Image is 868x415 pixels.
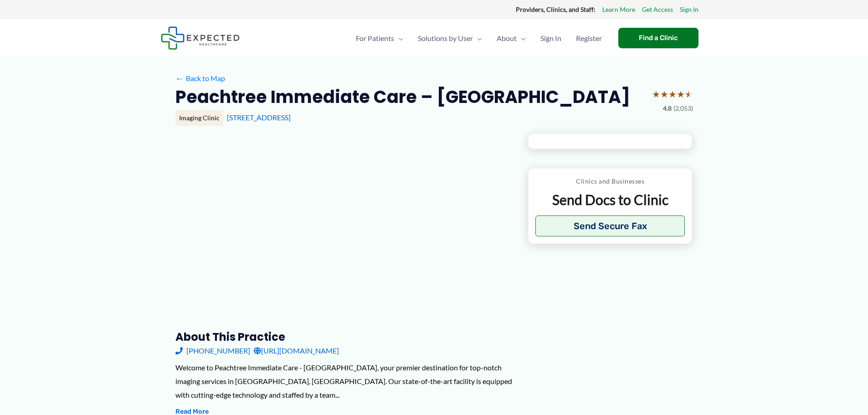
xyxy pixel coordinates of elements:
a: Solutions by UserMenu Toggle [411,22,489,54]
span: ← [175,74,184,82]
h2: Peachtree Immediate Care – [GEOGRAPHIC_DATA] [175,86,630,108]
span: 4.8 [663,102,672,114]
span: Sign In [540,22,561,54]
img: Expected Healthcare Logo - side, dark font, small [161,26,240,50]
span: Solutions by User [418,22,473,54]
span: ★ [685,86,693,102]
a: Sign In [533,22,569,54]
span: ★ [660,86,668,102]
span: ★ [677,86,685,102]
strong: Providers, Clinics, and Staff: [516,5,596,13]
nav: Primary Site Navigation [349,22,609,54]
a: For PatientsMenu Toggle [349,22,411,54]
a: [URL][DOMAIN_NAME] [254,344,339,358]
a: Register [569,22,609,54]
a: AboutMenu Toggle [489,22,533,54]
p: Clinics and Businesses [535,175,685,187]
span: ★ [668,86,677,102]
span: About [497,22,517,54]
span: (2,053) [673,102,693,114]
a: Find a Clinic [618,28,699,48]
h3: About this practice [175,330,513,344]
a: Sign In [680,4,699,15]
a: ←Back to Map [175,72,225,85]
span: Menu Toggle [473,22,482,54]
a: Learn More [602,4,635,15]
span: Menu Toggle [394,22,403,54]
span: Menu Toggle [517,22,526,54]
span: ★ [652,86,660,102]
a: [STREET_ADDRESS] [227,113,291,122]
a: Get Access [642,4,673,15]
button: Send Secure Fax [535,215,685,236]
span: Register [576,22,602,54]
div: Welcome to Peachtree Immediate Care - [GEOGRAPHIC_DATA], your premier destination for top-notch i... [175,361,513,401]
p: Send Docs to Clinic [535,191,685,209]
a: [PHONE_NUMBER] [175,344,250,358]
span: For Patients [356,22,394,54]
div: Imaging Clinic [175,110,223,126]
